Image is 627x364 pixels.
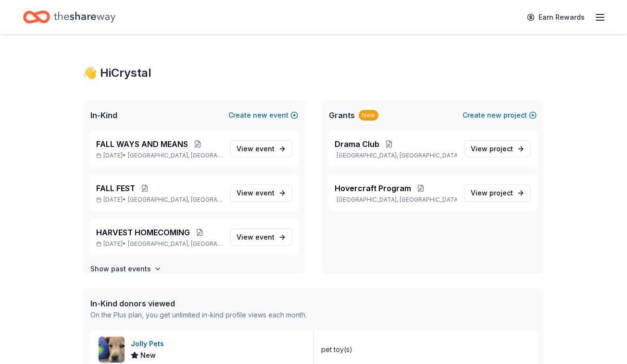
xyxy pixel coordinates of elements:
[128,240,223,248] span: [GEOGRAPHIC_DATA], [GEOGRAPHIC_DATA]
[253,109,267,121] span: new
[96,227,190,238] span: HARVEST HOMECOMING
[471,143,513,155] span: View
[359,110,378,121] div: New
[90,263,151,275] h4: Show past events
[96,152,223,159] p: [DATE] •
[128,196,223,204] span: [GEOGRAPHIC_DATA], [GEOGRAPHIC_DATA]
[90,298,307,309] div: In-Kind donors viewed
[471,187,513,199] span: View
[487,109,502,121] span: new
[140,350,156,361] span: New
[335,196,457,204] p: [GEOGRAPHIC_DATA], [GEOGRAPHIC_DATA]
[83,65,544,81] div: 👋 Hi Crystal
[99,337,125,363] img: Image for Jolly Pets
[230,229,292,246] a: View event
[255,145,275,153] span: event
[335,138,379,150] span: Drama Club
[255,189,275,197] span: event
[335,152,457,159] p: [GEOGRAPHIC_DATA], [GEOGRAPHIC_DATA]
[96,182,135,194] span: FALL FEST
[23,6,115,28] a: Home
[96,138,188,150] span: FALL WAYS AND MEANS
[329,109,355,121] span: Grants
[237,143,275,155] span: View
[96,196,223,204] p: [DATE] •
[237,187,275,199] span: View
[230,184,292,202] a: View event
[335,182,411,194] span: Hovercraft Program
[90,309,307,321] div: On the Plus plan, you get unlimited in-kind profile views each month.
[464,140,531,158] a: View project
[321,344,352,355] div: pet toy(s)
[128,152,223,159] span: [GEOGRAPHIC_DATA], [GEOGRAPHIC_DATA]
[131,338,168,350] div: Jolly Pets
[464,184,531,202] a: View project
[489,189,513,197] span: project
[463,109,537,121] button: Createnewproject
[521,9,590,26] a: Earn Rewards
[255,233,275,241] span: event
[230,140,292,158] a: View event
[90,109,117,121] span: In-Kind
[96,240,223,248] p: [DATE] •
[489,145,513,153] span: project
[90,263,162,275] button: Show past events
[228,109,298,121] button: Createnewevent
[237,231,275,243] span: View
